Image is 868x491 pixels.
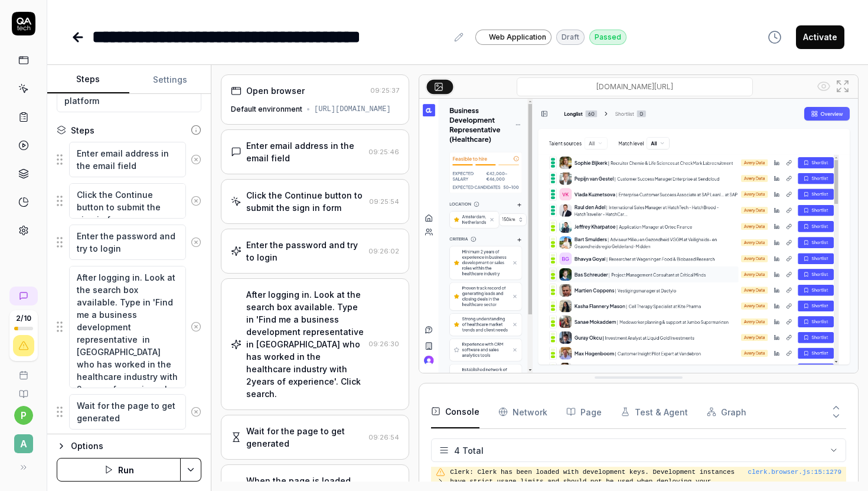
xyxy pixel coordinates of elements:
[71,439,201,453] div: Options
[14,406,33,425] button: p
[431,395,479,428] button: Console
[814,77,833,96] button: Show all interative elements
[314,104,391,115] div: [URL][DOMAIN_NAME]
[368,433,399,441] time: 09:26:54
[368,148,399,156] time: 09:25:46
[369,197,399,206] time: 09:25:54
[5,361,42,380] a: Book a call with us
[129,66,211,94] button: Settings
[796,25,844,49] button: Activate
[246,288,364,400] div: After logging in. Look at the search box available. Type in 'Find me a business development repre...
[748,467,841,477] button: clerk.browser.js:15:1279
[14,434,33,453] span: A
[761,25,789,49] button: View version history
[246,239,364,264] div: Enter the password and try to login
[57,141,201,178] div: Suggestions
[57,394,201,430] div: Suggestions
[16,315,31,322] span: 2 / 10
[9,287,38,305] a: New conversation
[370,86,399,95] time: 09:25:37
[246,189,364,214] div: Click the Continue button to submit the sign in form
[368,340,399,348] time: 09:26:30
[186,189,205,213] button: Remove step
[246,84,305,97] div: Open browser
[57,439,201,453] button: Options
[57,183,201,219] div: Suggestions
[186,230,205,254] button: Remove step
[498,395,547,428] button: Network
[489,32,546,43] span: Web Application
[450,467,748,487] pre: Clerk: Clerk has been loaded with development keys. Development instances have strict usage limit...
[707,395,746,428] button: Graph
[57,265,201,389] div: Suggestions
[368,247,399,255] time: 09:26:02
[186,148,205,171] button: Remove step
[556,30,585,45] div: Draft
[186,315,205,339] button: Remove step
[475,29,552,45] a: Web Application
[833,77,852,96] button: Open in full screen
[57,458,181,482] button: Run
[57,224,201,261] div: Suggestions
[47,66,129,94] button: Steps
[5,425,42,456] button: A
[71,124,94,136] div: Steps
[621,395,688,428] button: Test & Agent
[566,395,602,428] button: Page
[246,425,364,450] div: Wait for the page to get generated
[246,139,364,164] div: Enter email address in the email field
[589,30,626,45] div: Passed
[231,104,302,115] div: Default environment
[186,400,205,424] button: Remove step
[419,99,858,373] img: Screenshot
[5,380,42,399] a: Documentation
[748,467,841,477] div: clerk.browser.js : 15 : 1279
